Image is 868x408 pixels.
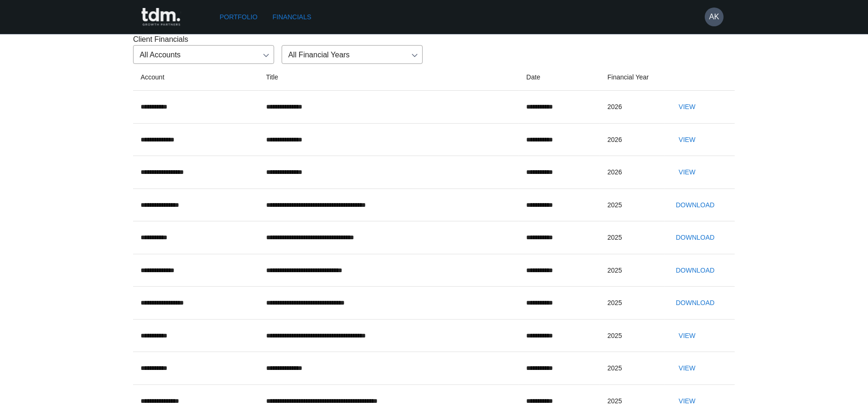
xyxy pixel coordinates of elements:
button: AK [705,8,724,26]
th: Title [259,64,519,91]
td: 2026 [600,91,665,124]
p: Client Financials [133,34,735,45]
td: 2025 [600,254,665,287]
td: 2025 [600,188,665,221]
td: 2025 [600,352,665,385]
button: Download [672,196,718,214]
td: 2026 [600,123,665,156]
th: Account [133,64,259,91]
div: All Accounts [133,45,274,64]
button: View [672,131,702,149]
a: Financials [269,8,315,26]
td: 2025 [600,319,665,352]
button: View [672,164,702,181]
th: Date [519,64,600,91]
td: 2025 [600,287,665,320]
a: Portfolio [216,8,261,26]
button: Download [672,294,718,312]
button: View [672,98,702,116]
td: 2026 [600,156,665,189]
button: Download [672,262,718,279]
button: Download [672,229,718,246]
td: 2025 [600,221,665,254]
h6: AK [709,11,719,23]
button: View [672,360,702,377]
div: All Financial Years [282,45,423,64]
button: View [672,327,702,345]
th: Financial Year [600,64,665,91]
